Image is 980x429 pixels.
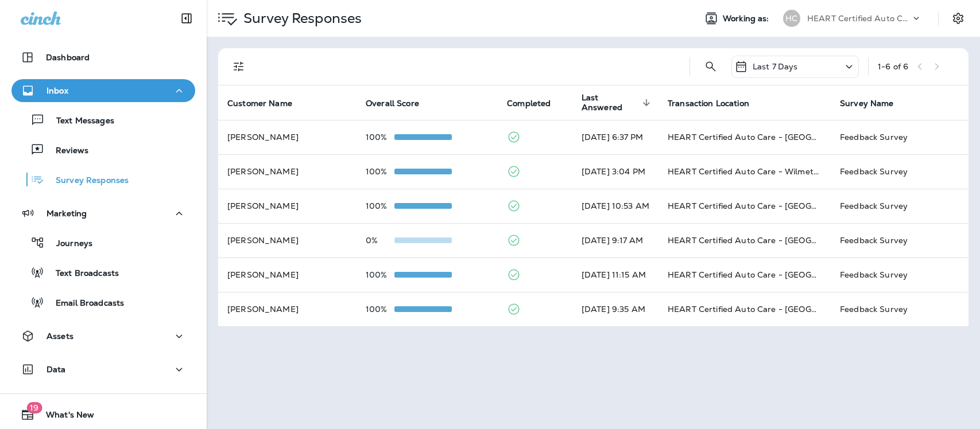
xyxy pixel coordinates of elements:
[218,154,357,189] td: [PERSON_NAME]
[366,305,394,314] p: 100%
[11,260,195,284] button: Text Broadcasts
[948,8,969,29] button: Settings
[668,98,764,108] span: Transaction Location
[831,154,969,189] td: Feedback Survey
[507,99,551,108] span: Completed
[507,98,565,108] span: Completed
[11,231,195,255] button: Journeys
[11,358,195,381] button: Data
[807,14,911,23] p: HEART Certified Auto Care
[572,292,659,326] td: [DATE] 9:35 AM
[572,258,659,292] td: [DATE] 11:15 AM
[366,201,394,210] p: 100%
[840,98,909,108] span: Survey Name
[783,10,800,27] div: HC
[47,365,66,374] p: Data
[831,223,969,258] td: Feedback Survey
[227,99,292,108] span: Customer Name
[44,175,129,186] p: Survey Responses
[840,99,894,108] span: Survey Name
[366,270,394,279] p: 100%
[34,410,94,424] span: What's New
[659,258,831,292] td: HEART Certified Auto Care - [GEOGRAPHIC_DATA]
[366,236,394,245] p: 0%
[11,79,195,102] button: Inbox
[227,55,250,78] button: Filters
[366,167,394,176] p: 100%
[218,223,357,258] td: [PERSON_NAME]
[878,62,908,71] div: 1 - 6 of 6
[45,116,114,127] p: Text Messages
[239,10,362,27] p: Survey Responses
[11,46,195,69] button: Dashboard
[45,239,92,249] p: Journeys
[753,62,798,71] p: Last 7 Days
[659,223,831,258] td: HEART Certified Auto Care - [GEOGRAPHIC_DATA]
[582,93,639,112] span: Last Answered
[218,292,357,326] td: [PERSON_NAME]
[572,120,659,154] td: [DATE] 6:37 PM
[11,202,195,225] button: Marketing
[11,108,195,132] button: Text Messages
[11,290,195,314] button: Email Broadcasts
[47,209,87,218] p: Marketing
[699,55,722,78] button: Search Survey Responses
[668,99,749,108] span: Transaction Location
[831,189,969,223] td: Feedback Survey
[572,223,659,258] td: [DATE] 9:17 AM
[572,154,659,189] td: [DATE] 3:04 PM
[582,93,654,112] span: Last Answered
[218,120,357,154] td: [PERSON_NAME]
[47,86,68,95] p: Inbox
[227,98,307,108] span: Customer Name
[44,146,88,157] p: Reviews
[831,258,969,292] td: Feedback Survey
[26,402,42,414] span: 19
[218,258,357,292] td: [PERSON_NAME]
[366,99,419,108] span: Overall Score
[44,268,119,279] p: Text Broadcasts
[44,298,124,309] p: Email Broadcasts
[11,138,195,162] button: Reviews
[659,154,831,189] td: HEART Certified Auto Care - Wilmette
[46,53,90,62] p: Dashboard
[659,120,831,154] td: HEART Certified Auto Care - [GEOGRAPHIC_DATA]
[659,292,831,326] td: HEART Certified Auto Care - [GEOGRAPHIC_DATA]
[218,189,357,223] td: [PERSON_NAME]
[723,14,772,24] span: Working as:
[11,403,195,426] button: 19What's New
[659,189,831,223] td: HEART Certified Auto Care - [GEOGRAPHIC_DATA]
[572,189,659,223] td: [DATE] 10:53 AM
[47,331,73,341] p: Assets
[831,120,969,154] td: Feedback Survey
[366,98,434,108] span: Overall Score
[831,292,969,326] td: Feedback Survey
[11,167,195,192] button: Survey Responses
[366,132,394,142] p: 100%
[11,325,195,348] button: Assets
[171,7,203,30] button: Collapse Sidebar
